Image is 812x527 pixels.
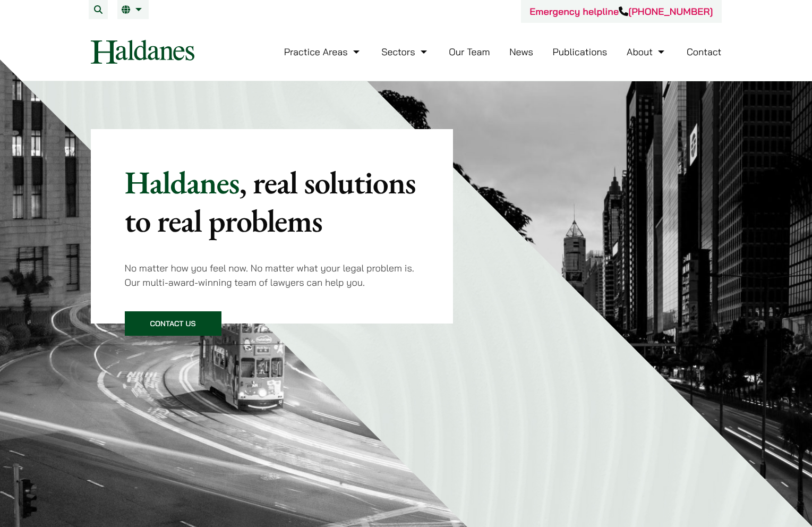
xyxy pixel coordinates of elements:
[627,46,667,58] a: About
[381,46,429,58] a: Sectors
[553,46,608,58] a: Publications
[687,46,722,58] a: Contact
[125,161,416,241] mark: , real solutions to real problems
[284,46,362,58] a: Practice Areas
[125,261,420,290] p: No matter how you feel now. No matter what your legal problem is. Our multi-award-winning team of...
[122,5,144,14] a: EN
[91,40,194,64] img: Logo of Haldanes
[529,5,713,18] a: Emergency helpline[PHONE_NUMBER]
[125,311,221,336] a: Contact Us
[449,46,490,58] a: Our Team
[125,163,420,240] p: Haldanes
[509,46,533,58] a: News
